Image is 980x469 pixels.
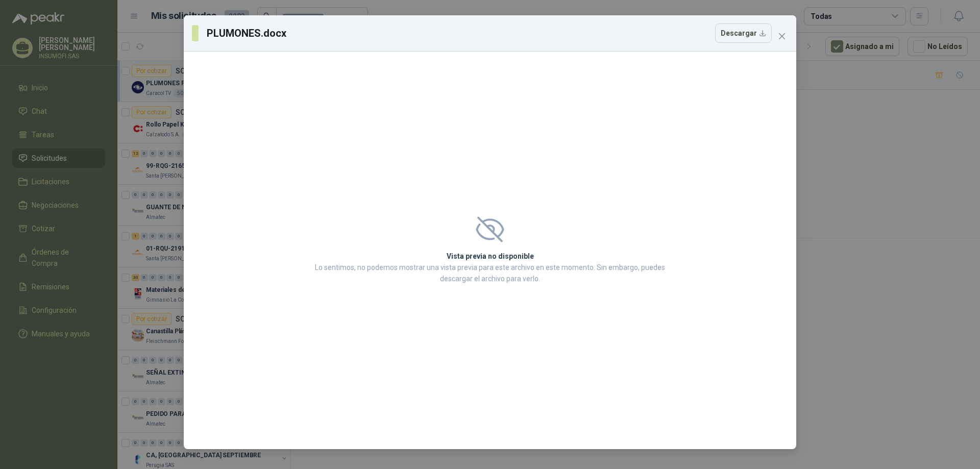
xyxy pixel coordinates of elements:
button: Close [774,28,790,44]
p: Lo sentimos, no podemos mostrar una vista previa para este archivo en este momento. Sin embargo, ... [312,262,668,284]
h3: PLUMONES.docx [207,26,288,41]
span: close [778,32,786,40]
button: Descargar [715,23,772,43]
h2: Vista previa no disponible [312,251,668,262]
